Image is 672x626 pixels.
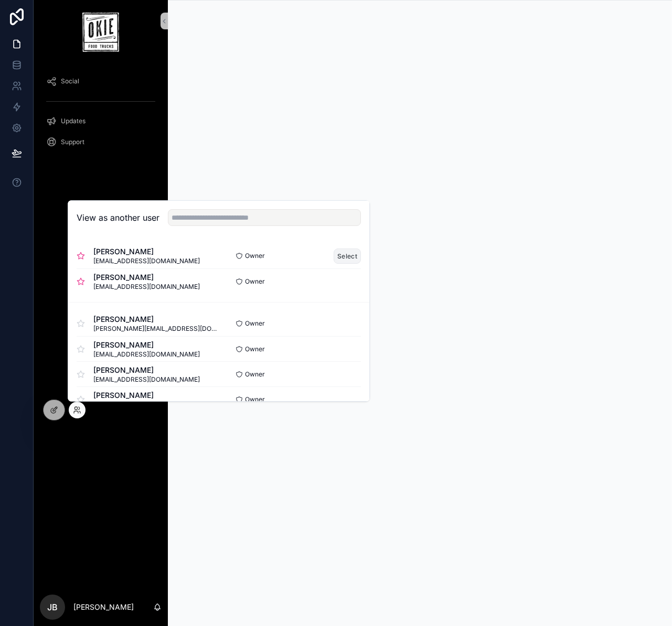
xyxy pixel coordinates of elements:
span: Owner [245,395,265,404]
a: Support [40,133,162,152]
span: [EMAIL_ADDRESS][DOMAIN_NAME] [93,401,200,409]
a: Social [40,72,162,91]
h2: View as another user [77,211,159,224]
span: Owner [245,345,265,353]
span: [EMAIL_ADDRESS][DOMAIN_NAME] [93,375,200,384]
span: Owner [245,370,265,379]
span: [PERSON_NAME] [93,246,200,257]
span: [PERSON_NAME] [93,365,200,375]
span: Support [61,138,84,146]
div: scrollable content [34,64,168,165]
span: Social [61,77,79,85]
img: App logo [82,13,119,52]
span: Owner [245,277,265,286]
span: [PERSON_NAME] [93,340,200,350]
span: Updates [61,117,86,125]
span: Owner [245,319,265,328]
p: [PERSON_NAME] [73,602,134,612]
span: [EMAIL_ADDRESS][DOMAIN_NAME] [93,283,200,291]
span: [PERSON_NAME] [93,390,200,401]
span: [PERSON_NAME] [93,314,219,325]
span: JB [47,601,58,613]
span: [EMAIL_ADDRESS][DOMAIN_NAME] [93,350,200,359]
a: Updates [40,112,162,131]
span: [PERSON_NAME][EMAIL_ADDRESS][DOMAIN_NAME] [93,325,219,333]
span: [PERSON_NAME] [93,272,200,283]
button: Select [334,249,361,264]
span: [EMAIL_ADDRESS][DOMAIN_NAME] [93,257,200,265]
span: Owner [245,252,265,260]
